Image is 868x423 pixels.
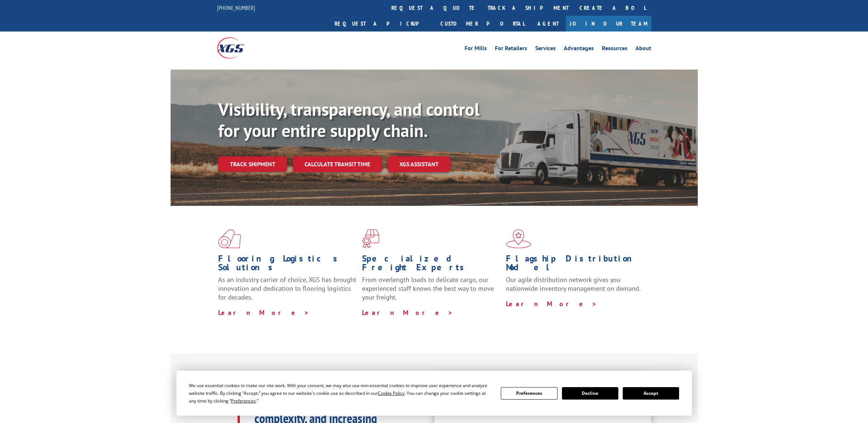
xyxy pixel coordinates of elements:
[329,16,435,31] a: Request a pickup
[218,229,241,248] img: xgs-icon-total-supply-chain-intelligence-red
[602,45,627,53] a: Resources
[636,45,651,53] a: About
[218,275,356,301] span: As an industry carrier of choice, XGS has brought innovation and dedication to flooring logistics...
[362,275,500,308] p: From overlength loads to delicate cargo, our experienced staff knows the best way to move your fr...
[176,371,692,416] div: Cookie Consent Prompt
[189,382,492,405] div: We use essential cookies to make our site work. With your consent, we may also use non-essential ...
[506,254,644,275] h1: Flagship Distribution Model
[218,254,357,275] h1: Flooring Logistics Solutions
[623,387,679,400] button: Accept
[495,45,527,53] a: For Retailers
[362,308,453,317] a: Learn More >
[231,398,256,404] span: Preferences
[562,387,618,400] button: Decline
[388,156,450,172] a: XGS ASSISTANT
[435,16,530,31] a: Customer Portal
[535,45,556,53] a: Services
[217,4,255,11] a: [PHONE_NUMBER]
[218,308,309,317] a: Learn More >
[506,229,531,248] img: xgs-icon-flagship-distribution-model-red
[293,156,382,172] a: Calculate transit time
[506,300,597,308] a: Learn More >
[218,156,287,172] a: Track shipment
[506,275,641,293] span: Our agile distribution network gives you nationwide inventory management on demand.
[465,45,487,53] a: For Mills
[530,16,566,31] a: Agent
[362,229,379,248] img: xgs-icon-focused-on-flooring-red
[378,390,405,396] span: Cookie Policy
[218,98,480,142] b: Visibility, transparency, and control for your entire supply chain.
[501,387,557,400] button: Preferences
[564,45,594,53] a: Advantages
[566,16,651,31] a: Join Our Team
[362,254,500,275] h1: Specialized Freight Experts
